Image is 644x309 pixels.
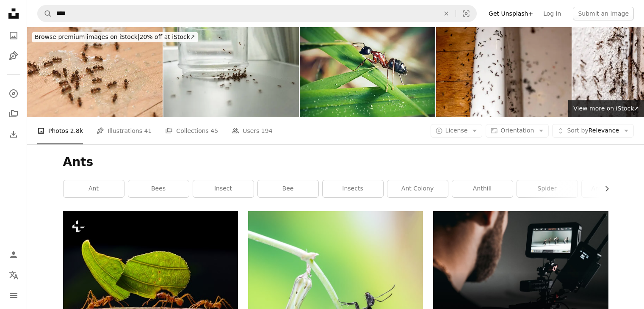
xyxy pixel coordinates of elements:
[27,27,203,47] a: Browse premium images on iStock|20% off at iStock↗
[5,105,22,122] a: Collections
[63,154,608,170] h1: Ants
[232,117,272,144] a: Users 194
[261,126,273,135] span: 194
[35,33,195,40] span: 20% off at iStock ↗
[5,47,22,64] a: Illustrations
[300,27,435,117] img: Formicidae Ant Insect
[35,33,139,40] span: Browse premium images on iStock |
[128,180,189,197] a: bees
[38,6,52,22] button: Search Unsplash
[582,180,642,197] a: ants in house
[64,180,124,197] a: ant
[5,126,22,143] a: Download History
[568,100,644,117] a: View more on iStock↗
[437,6,456,22] button: Clear
[552,124,634,138] button: Sort byRelevance
[323,180,383,197] a: insects
[486,124,549,138] button: Orientation
[27,27,163,117] img: ants on floor eating poison
[567,127,619,135] span: Relevance
[5,246,22,263] a: Log in / Sign up
[5,85,22,102] a: Explore
[5,27,22,44] a: Photos
[5,267,22,284] button: Language
[210,126,218,135] span: 45
[387,180,448,197] a: ant colony
[484,7,538,20] a: Get Unsplash+
[599,180,608,197] button: scroll list to the right
[436,27,572,117] img: Ants in kitchen
[500,127,534,134] span: Orientation
[163,27,299,117] img: mass of ants on glass searching for food.
[445,127,468,134] span: License
[258,180,318,197] a: bee
[573,105,639,112] span: View more on iStock ↗
[517,180,578,197] a: spider
[63,286,238,293] a: a group of ants standing on top of a leaf
[193,180,254,197] a: insect
[37,5,477,22] form: Find visuals sitewide
[452,180,513,197] a: anthill
[165,117,218,144] a: Collections 45
[567,127,588,134] span: Sort by
[573,7,634,20] button: Submit an image
[97,117,152,144] a: Illustrations 41
[431,124,483,138] button: License
[5,287,22,304] button: Menu
[144,126,152,135] span: 41
[538,7,566,20] a: Log in
[456,6,476,22] button: Visual search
